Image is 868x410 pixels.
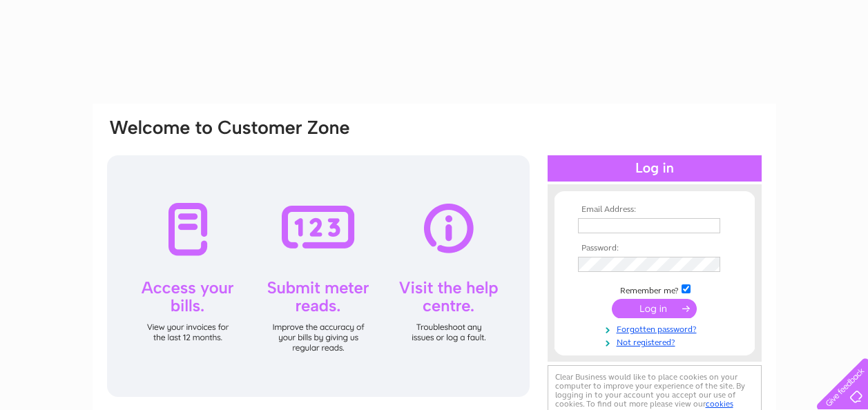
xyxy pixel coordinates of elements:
[578,322,735,335] a: Forgotten password?
[578,335,735,348] a: Not registered?
[575,205,735,215] th: Email Address:
[575,282,735,296] td: Remember me?
[612,299,697,318] input: Submit
[575,244,735,253] th: Password:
